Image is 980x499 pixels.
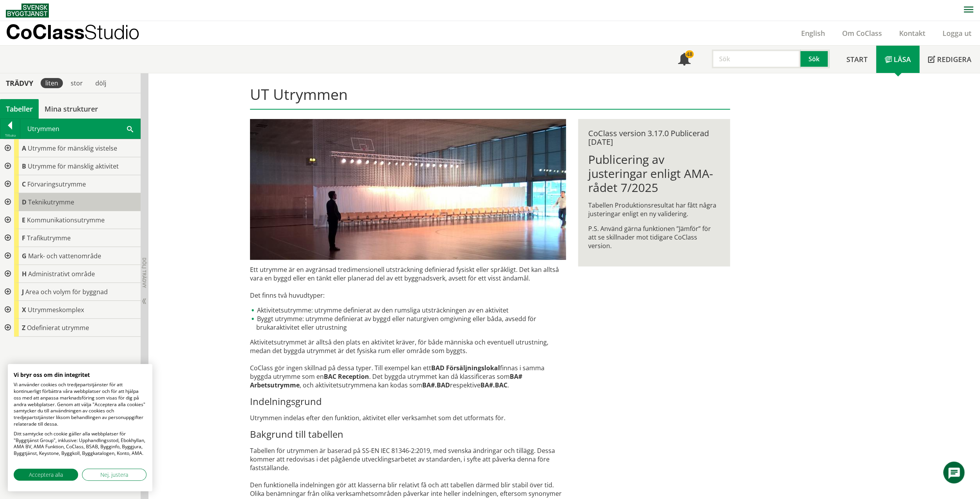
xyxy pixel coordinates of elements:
p: P.S. Använd gärna funktionen ”Jämför” för att se skillnader mot tidigare CoClass version. [588,224,720,250]
span: E [22,216,25,224]
a: Mina strukturer [39,99,104,119]
span: Acceptera alla [29,471,63,479]
span: Dölj trädvy [141,257,148,288]
h3: Indelningsgrund [250,396,566,407]
span: A [22,144,26,153]
span: Utrymmeskomplex [28,305,84,314]
span: H [22,270,27,278]
span: C [22,180,26,188]
button: Justera cookie preferenser [82,469,146,481]
strong: BA# Arbetsutrymme [250,372,522,389]
a: Läsa [876,46,919,73]
div: 48 [685,50,694,58]
div: dölj [91,78,111,88]
strong: BA#.BAC [480,381,507,389]
button: Sök [800,50,829,68]
div: Tillbaka [0,132,20,139]
span: D [22,198,27,206]
span: Kommunikationsutrymme [27,216,105,224]
span: Trafikutrymme [27,234,71,242]
span: Notifikationer [678,54,691,66]
span: J [22,288,24,296]
span: Utrymme för mänsklig aktivitet [28,162,119,170]
a: Logga ut [934,28,980,38]
div: CoClass version 3.17.0 Publicerad [DATE] [588,129,720,146]
p: Vi använder cookies och tredjepartstjänster för att kontinuerligt förbättra våra webbplatser och ... [14,382,146,428]
img: utrymme.jpg [250,119,566,260]
a: 48 [669,46,699,73]
p: CoClass [6,27,139,36]
strong: BA#.BAD [422,381,450,389]
span: Administrativt område [28,270,95,278]
a: Kontakt [891,28,934,38]
span: Z [22,323,25,332]
span: Odefinierat utrymme [27,323,89,332]
h1: Publicering av justeringar enligt AMA-rådet 7/2025 [588,153,720,195]
h3: Bakgrund till tabellen [250,428,566,440]
div: liten [41,78,63,88]
span: Redigera [937,55,971,64]
p: Tabellen Produktionsresultat har fått några justeringar enligt en ny validering. [588,201,720,218]
div: stor [66,78,87,88]
input: Sök [712,50,800,68]
span: Start [846,55,868,64]
strong: BAD Försäljningslokal [431,364,500,372]
span: Teknikutrymme [28,198,74,206]
img: Svensk Byggtjänst [6,4,49,18]
div: Trädvy [2,79,37,87]
a: Om CoClass [834,28,891,38]
button: Acceptera alla cookies [14,469,78,481]
a: English [793,28,834,38]
span: F [22,234,25,242]
span: G [22,252,27,260]
li: Aktivitetsutrymme: utrymme definierat av den rumsliga utsträckningen av en aktivitet [250,306,566,314]
span: Mark- och vattenområde [28,252,101,260]
span: Sök i tabellen [127,124,133,133]
div: Utrymmen [20,119,140,139]
span: Studio [84,20,139,43]
span: X [22,305,26,314]
span: B [22,162,26,170]
span: Area och volym för byggnad [25,288,108,296]
span: Nej, justera [100,471,128,479]
span: Läsa [894,55,911,64]
a: Redigera [919,46,980,73]
li: Byggt utrymme: utrymme definierat av byggd eller naturgiven omgivning eller båda, avsedd för bruk... [250,314,566,332]
h2: Vi bryr oss om din integritet [14,371,146,378]
a: CoClassStudio [6,21,156,45]
span: Förvaringsutrymme [27,180,86,188]
h1: UT Utrymmen [250,85,730,110]
a: Start [838,46,876,73]
span: Utrymme för mänsklig vistelse [28,144,117,153]
p: Ditt samtycke och cookie gäller alla webbplatser för "Byggtjänst Group", inklusive: Upphandlingss... [14,431,146,457]
strong: BAC Reception [324,372,369,381]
